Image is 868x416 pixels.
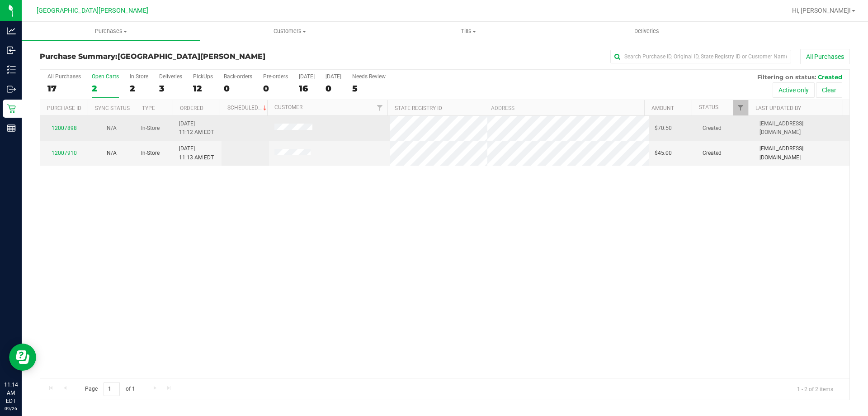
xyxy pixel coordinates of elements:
[263,73,288,80] div: Pre-orders
[40,53,310,61] h3: Purchase Summary:
[9,344,36,371] iframe: Resource center
[118,52,265,61] span: [GEOGRAPHIC_DATA][PERSON_NAME]
[22,22,200,41] a: Purchases
[142,105,155,111] a: Type
[703,124,722,133] span: Created
[92,83,119,94] div: 2
[759,144,844,162] span: [EMAIL_ADDRESS][DOMAIN_NAME]
[373,100,387,115] a: Filter
[52,125,77,131] a: 12007898
[4,381,18,405] p: 11:14 AM EDT
[379,27,557,35] span: Tills
[4,405,18,412] p: 09/26
[352,83,386,94] div: 5
[792,7,851,14] span: Hi, [PERSON_NAME]!
[193,73,213,80] div: PickUps
[47,73,81,80] div: All Purchases
[141,124,160,133] span: In-Store
[299,83,315,94] div: 16
[180,105,203,111] a: Ordered
[130,83,148,94] div: 2
[179,144,214,162] span: [DATE] 11:13 AM EDT
[52,150,77,156] a: 12007910
[22,27,200,35] span: Purchases
[104,382,120,396] input: 1
[107,150,117,156] span: Not Applicable
[818,73,842,81] span: Created
[47,83,81,94] div: 17
[263,83,288,94] div: 0
[193,83,213,94] div: 12
[484,100,644,116] th: Address
[7,124,16,133] inline-svg: Reports
[92,73,119,80] div: Open Carts
[77,382,142,396] span: Page of 1
[159,73,182,80] div: Deliveries
[379,22,557,41] a: Tills
[622,27,671,35] span: Deliveries
[651,105,674,111] a: Amount
[759,120,844,137] span: [EMAIL_ADDRESS][DOMAIN_NAME]
[227,105,269,111] a: Scheduled
[352,73,386,80] div: Needs Review
[325,83,341,94] div: 0
[201,27,378,35] span: Customers
[7,104,16,113] inline-svg: Retail
[47,105,81,111] a: Purchase ID
[107,149,117,158] button: N/A
[7,65,16,74] inline-svg: Inventory
[699,104,718,110] a: Status
[7,46,16,55] inline-svg: Inbound
[755,105,801,111] a: Last Updated By
[107,125,117,131] span: Not Applicable
[557,22,736,41] a: Deliveries
[107,124,117,133] button: N/A
[790,382,840,396] span: 1 - 2 of 2 items
[655,124,672,133] span: $70.50
[733,100,748,115] a: Filter
[224,73,252,80] div: Back-orders
[274,104,302,110] a: Customer
[37,7,148,14] span: [GEOGRAPHIC_DATA][PERSON_NAME]
[703,149,722,158] span: Created
[130,73,148,80] div: In Store
[610,50,791,63] input: Search Purchase ID, Original ID, State Registry ID or Customer Name...
[141,149,160,158] span: In-Store
[816,82,842,98] button: Clear
[200,22,379,41] a: Customers
[7,26,16,35] inline-svg: Analytics
[773,82,815,98] button: Active only
[395,105,442,111] a: State Registry ID
[800,49,850,64] button: All Purchases
[299,73,315,80] div: [DATE]
[325,73,341,80] div: [DATE]
[757,73,816,81] span: Filtering on status:
[95,105,130,111] a: Sync Status
[7,85,16,94] inline-svg: Outbound
[159,83,182,94] div: 3
[655,149,672,158] span: $45.00
[224,83,252,94] div: 0
[179,120,214,137] span: [DATE] 11:12 AM EDT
